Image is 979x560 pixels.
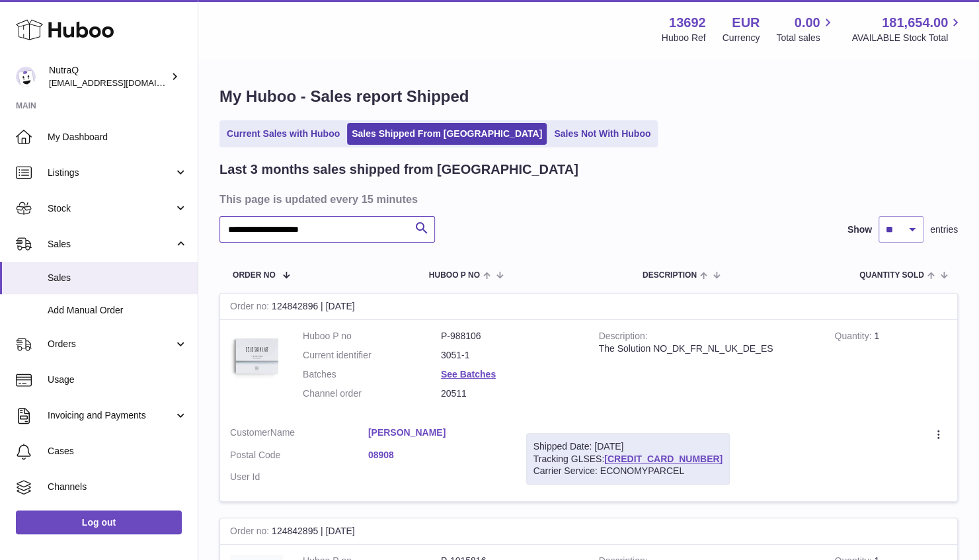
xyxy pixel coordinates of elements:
span: Total sales [776,32,835,44]
div: 124842895 | [DATE] [220,518,957,545]
h1: My Huboo - Sales report Shipped [219,86,958,107]
span: 181,654.00 [882,14,948,32]
span: Customer [230,427,270,438]
dt: Postal Code [230,449,368,465]
a: [PERSON_NAME] [368,426,506,439]
dd: 20511 [441,387,579,400]
span: entries [930,223,958,236]
div: Shipped Date: [DATE] [533,440,723,453]
span: Huboo P no [429,271,480,280]
span: Orders [48,338,174,350]
a: 0.00 Total sales [776,14,835,44]
img: log@nutraq.com [16,67,36,87]
div: Currency [723,32,760,44]
span: Quantity Sold [859,271,924,280]
div: 124842896 | [DATE] [220,294,957,320]
img: 136921728478892.jpg [230,330,283,383]
span: Add Manual Order [48,304,188,317]
a: Log out [16,510,182,534]
dt: Channel order [303,387,441,400]
span: Sales [48,272,188,284]
span: Listings [48,167,174,179]
label: Show [847,223,872,236]
dt: User Id [230,471,368,483]
dt: Current identifier [303,349,441,362]
span: Stock [48,202,174,215]
div: NutraQ [49,64,168,89]
div: The Solution NO_DK_FR_NL_UK_DE_ES [599,342,815,355]
span: Usage [48,374,188,386]
span: Cases [48,445,188,458]
a: 181,654.00 AVAILABLE Stock Total [851,14,963,44]
a: See Batches [441,369,496,380]
dt: Batches [303,368,441,381]
span: [EMAIL_ADDRESS][DOMAIN_NAME] [49,77,194,88]
strong: 13692 [669,14,706,32]
strong: Order no [230,301,272,315]
div: Carrier Service: ECONOMYPARCEL [533,465,723,477]
h3: This page is updated every 15 minutes [219,192,955,206]
span: Channels [48,481,188,493]
a: Sales Not With Huboo [549,123,655,145]
span: AVAILABLE Stock Total [851,32,963,44]
dd: P-988106 [441,330,579,342]
span: Sales [48,238,174,251]
div: Tracking GLSES: [526,433,730,485]
span: My Dashboard [48,131,188,143]
dt: Name [230,426,368,442]
a: [CREDIT_CARD_NUMBER] [604,454,723,464]
strong: Order no [230,526,272,540]
span: Description [643,271,697,280]
strong: EUR [732,14,760,32]
dt: Huboo P no [303,330,441,342]
span: Invoicing and Payments [48,409,174,422]
td: 1 [824,320,957,417]
a: 08908 [368,449,506,461]
a: Sales Shipped From [GEOGRAPHIC_DATA] [347,123,547,145]
strong: Description [599,331,648,344]
span: Order No [233,271,276,280]
dd: 3051-1 [441,349,579,362]
span: 0.00 [795,14,820,32]
h2: Last 3 months sales shipped from [GEOGRAPHIC_DATA] [219,161,578,179]
a: Current Sales with Huboo [222,123,344,145]
strong: Quantity [834,331,874,344]
div: Huboo Ref [662,32,706,44]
